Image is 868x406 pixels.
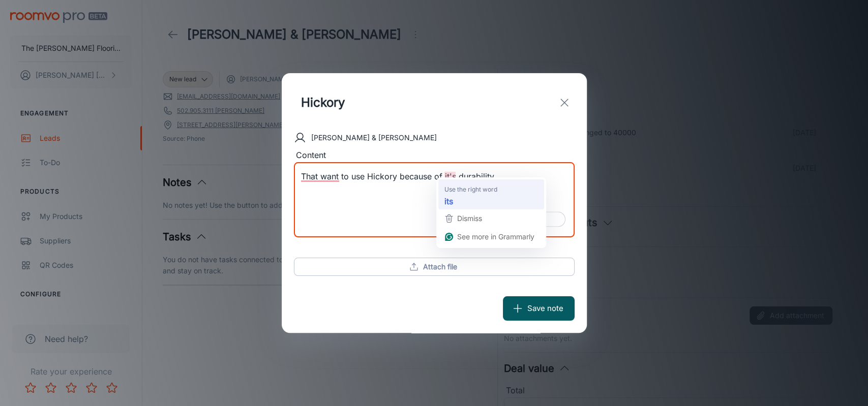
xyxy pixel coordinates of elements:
[311,132,437,143] p: [PERSON_NAME] & [PERSON_NAME]
[301,171,567,229] textarea: To enrich screen reader interactions, please activate Accessibility in Grammarly extension settings
[294,149,575,162] div: Content
[294,85,499,120] input: Title
[503,296,575,321] button: Save note
[554,92,575,113] button: exit
[294,258,575,276] button: Attach file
